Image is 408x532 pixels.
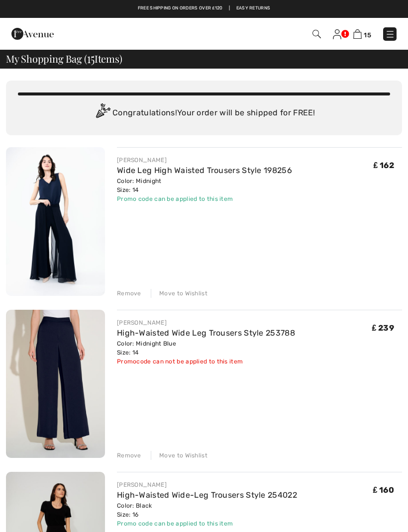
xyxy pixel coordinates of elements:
div: Color: Midnight Blue Size: 14 [117,339,295,357]
a: Wide Leg High Waisted Trousers Style 198256 [117,166,292,175]
div: Promocode can not be applied to this item [117,357,295,366]
a: 15 [353,28,371,40]
img: High-Waisted Wide Leg Trousers Style 253788 [6,310,105,458]
div: Remove [117,451,141,460]
span: 15 [364,31,371,39]
div: [PERSON_NAME] [117,480,297,489]
div: Color: Midnight Size: 14 [117,177,292,194]
img: Search [312,30,321,38]
span: 15 [87,51,95,64]
div: Promo code can be applied to this item [117,519,297,528]
span: ₤ 162 [374,161,394,170]
span: My Shopping Bag ( Items) [6,54,122,64]
div: Congratulations! Your order will be shipped for FREE! [18,103,390,123]
div: Move to Wishlist [151,289,207,298]
div: [PERSON_NAME] [117,156,292,165]
div: Promo code can be applied to this item [117,194,292,203]
div: [PERSON_NAME] [117,318,295,327]
img: Menu [385,29,395,39]
a: Free shipping on orders over ₤120 [138,5,223,12]
a: High-Waisted Wide Leg Trousers Style 253788 [117,328,295,338]
div: Remove [117,289,141,298]
a: Easy Returns [236,5,271,12]
span: ₤ 160 [373,485,394,495]
span: | [229,5,230,12]
img: 1ère Avenue [11,24,54,44]
img: Wide Leg High Waisted Trousers Style 198256 [6,147,105,296]
img: Congratulation2.svg [93,103,112,123]
span: ₤ 239 [372,323,394,333]
img: Shopping Bag [353,29,362,39]
img: My Info [333,29,341,39]
a: High-Waisted Wide-Leg Trousers Style 254022 [117,490,297,500]
div: Move to Wishlist [151,451,207,460]
a: 1ère Avenue [11,28,54,38]
div: Color: Black Size: 16 [117,501,297,519]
